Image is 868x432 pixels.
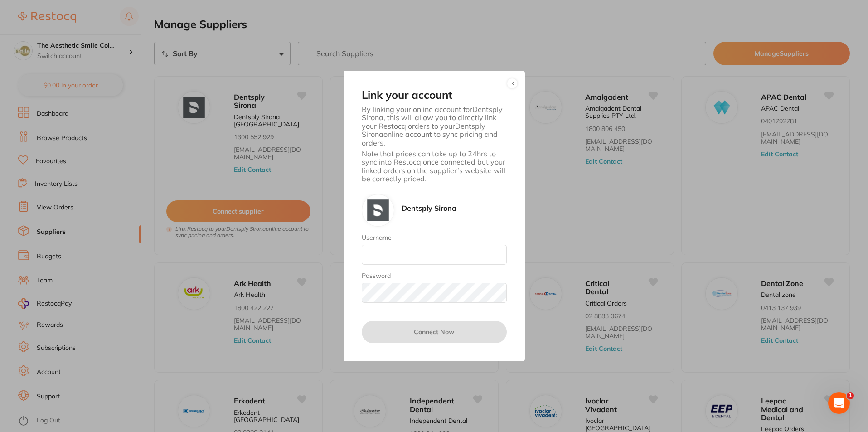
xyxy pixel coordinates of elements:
[362,272,507,279] label: Password
[362,89,507,102] h2: Link your account
[362,321,507,343] button: Connect Now
[402,204,456,212] p: Dentsply Sirona
[362,234,507,241] label: Username
[828,392,850,414] iframe: Intercom live chat
[367,199,389,221] img: Dentsply Sirona
[847,392,854,399] span: 1
[362,105,507,147] p: By linking your online account for Dentsply Sirona , this will allow you to directly link your Re...
[362,150,507,183] p: Note that prices can take up to 24hrs to sync into Restocq once connected but your linked orders ...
